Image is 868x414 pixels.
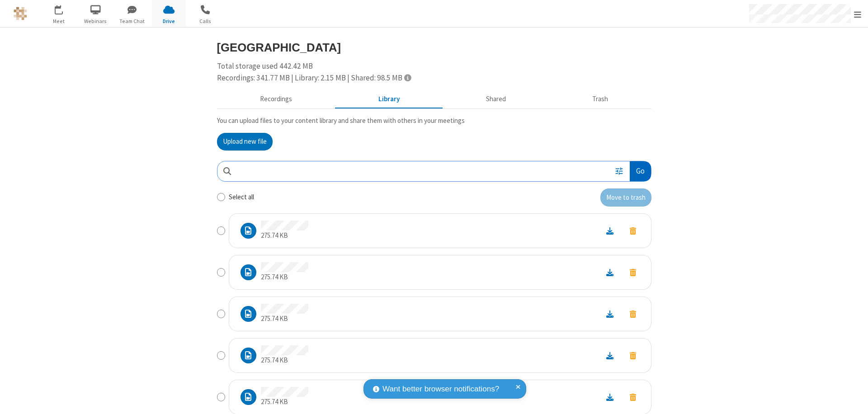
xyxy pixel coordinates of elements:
[61,5,67,12] div: 1
[261,314,308,324] p: 275.74 KB
[229,192,254,202] label: Select all
[622,225,644,237] button: Move to trash
[217,72,651,84] div: Recordings: 341.77 MB | Library: 2.15 MB | Shared: 98.5 MB
[630,161,651,182] button: Go
[115,17,149,25] span: Team Chat
[549,91,651,108] button: Trash
[335,91,443,108] button: Content library
[598,267,622,278] a: Download file
[261,272,308,282] p: 275.74 KB
[42,17,76,25] span: Meet
[600,188,651,207] button: Move to trash
[622,349,644,362] button: Move to trash
[217,116,651,126] p: You can upload files to your content library and share them with others in your meetings
[598,226,622,236] a: Download file
[79,17,113,25] span: Webinars
[261,397,308,407] p: 275.74 KB
[404,74,411,81] span: Totals displayed include files that have been moved to the trash.
[217,133,273,151] button: Upload new file
[382,383,499,395] span: Want better browser notifications?
[622,308,644,320] button: Move to trash
[622,391,644,403] button: Move to trash
[217,41,651,54] h3: [GEOGRAPHIC_DATA]
[14,7,27,20] img: QA Selenium DO NOT DELETE OR CHANGE
[845,390,861,408] iframe: Chat
[598,350,622,361] a: Download file
[217,61,651,84] div: Total storage used 442.42 MB
[261,355,308,366] p: 275.74 KB
[217,91,335,108] button: Recorded meetings
[189,17,222,25] span: Calls
[261,231,308,241] p: 275.74 KB
[622,266,644,278] button: Move to trash
[598,309,622,319] a: Download file
[443,91,549,108] button: Shared during meetings
[152,17,186,25] span: Drive
[598,392,622,402] a: Download file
